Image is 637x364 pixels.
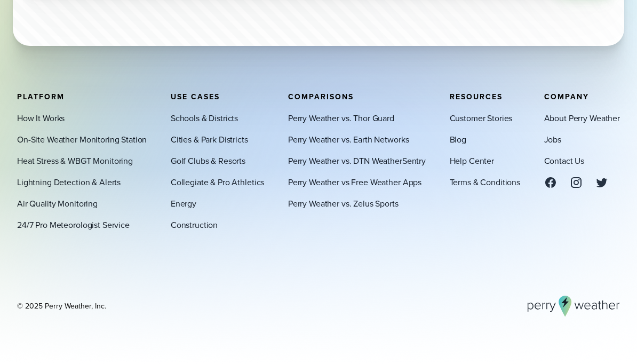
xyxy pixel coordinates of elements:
[171,155,245,168] a: Golf Clubs & Resorts
[17,91,65,102] span: Platform
[171,112,238,125] a: Schools & Districts
[171,219,218,232] a: Construction
[171,133,248,146] a: Cities & Park Districts
[450,155,494,168] a: Help Center
[17,197,98,210] a: Air Quality Monitoring
[171,176,264,189] a: Collegiate & Pro Athletics
[288,133,409,146] a: Perry Weather vs. Earth Networks
[450,91,503,102] span: Resources
[17,219,130,232] a: 24/7 Pro Meteorologist Service
[544,112,620,125] a: About Perry Weather
[171,197,196,210] a: Energy
[544,91,589,102] span: Company
[288,112,394,125] a: Perry Weather vs. Thor Guard
[171,91,220,102] span: Use Cases
[17,133,147,146] a: On-Site Weather Monitoring Station
[288,197,399,210] a: Perry Weather vs. Zelus Sports
[288,91,354,102] span: Comparisons
[288,176,421,189] a: Perry Weather vs Free Weather Apps
[450,112,513,125] a: Customer Stories
[544,155,585,168] a: Contact Us
[17,112,65,125] a: How It Works
[17,176,121,189] a: Lightning Detection & Alerts
[288,155,426,168] a: Perry Weather vs. DTN WeatherSentry
[17,155,133,168] a: Heat Stress & WBGT Monitoring
[450,133,466,146] a: Blog
[544,133,561,146] a: Jobs
[17,301,106,312] div: © 2025 Perry Weather, Inc.
[450,176,521,189] a: Terms & Conditions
